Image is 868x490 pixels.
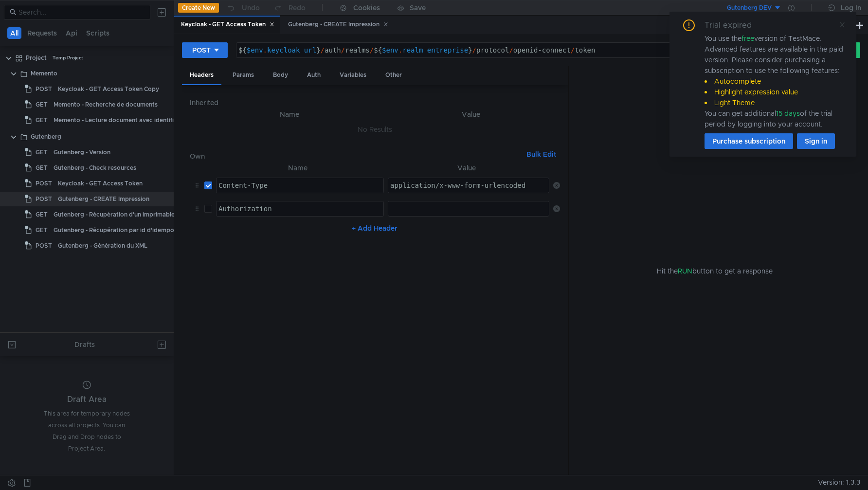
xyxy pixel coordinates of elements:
span: GET [36,145,48,160]
div: Cookies [353,2,380,14]
button: POST [182,42,228,58]
li: Highlight expression value [705,87,845,97]
div: Keycloak - GET Access Token Copy [58,82,159,96]
span: POST [36,238,52,253]
div: Params [225,66,262,84]
div: Undo [242,2,260,14]
span: Hit the button to get a response [657,266,773,276]
input: Search... [18,7,145,18]
div: Memento [31,66,57,81]
div: POST [192,45,211,55]
span: Version: 1.3.3 [818,475,860,490]
div: Gutenberg [31,129,61,144]
span: GET [36,161,48,175]
div: Temp Project [53,51,83,65]
span: POST [36,82,52,96]
span: GET [36,207,48,222]
div: Gutenberg - Check resources [54,161,136,175]
button: Create New [178,3,219,13]
button: Sign in [797,133,835,149]
div: Gutenberg - Récupération par id d'idempotence [54,223,190,237]
button: Bulk Edit [523,148,560,160]
button: Api [63,27,80,39]
button: Requests [24,27,60,39]
h6: Own [190,150,523,162]
div: You can get additional of the trial period by logging into your account. [705,108,845,129]
div: Keycloak - GET Access Token [181,19,274,30]
th: Value [384,162,550,174]
span: RUN [678,267,692,275]
button: Redo [267,0,312,15]
div: Memento - Recherche de documents [54,97,158,112]
span: POST [36,192,52,206]
h6: Inherited [190,97,561,109]
div: Variables [332,66,374,84]
li: Autocomplete [705,76,845,87]
button: Undo [219,0,267,15]
div: Gutenberg - Version [54,145,110,160]
button: Purchase subscription [705,133,793,149]
div: Gutenberg DEV [727,3,772,13]
span: free [741,34,754,43]
div: Body [265,66,296,84]
th: Name [212,162,384,174]
th: Name [198,109,382,120]
div: Gutenberg - Récupération d'un imprimable [54,207,175,222]
button: + Add Header [348,222,401,234]
div: Project [26,51,47,65]
div: Gutenberg - Génération du XML [58,238,147,253]
div: Drafts [74,339,95,350]
button: All [7,27,21,39]
span: GET [36,97,48,112]
span: POST [36,176,52,191]
div: Other [378,66,410,84]
div: Gutenberg - CREATE Impression [58,192,149,206]
div: Log In [841,2,861,14]
div: Headers [182,66,221,85]
th: Value [382,109,560,120]
div: Keycloak - GET Access Token [58,176,143,191]
div: You use the version of TestMace. Advanced features are available in the paid version. Please cons... [705,33,845,129]
span: GET [36,113,48,127]
div: Redo [289,2,306,14]
div: Save [410,4,426,11]
div: Trial expired [705,19,763,31]
span: GET [36,223,48,237]
div: Gutenberg - CREATE Impression [288,19,388,30]
div: Memento - Lecture document avec identifiant [54,113,183,127]
li: Light Theme [705,97,845,108]
nz-embed-empty: No Results [358,125,392,134]
div: Auth [299,66,328,84]
span: 15 days [776,109,800,118]
button: Scripts [83,27,112,39]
